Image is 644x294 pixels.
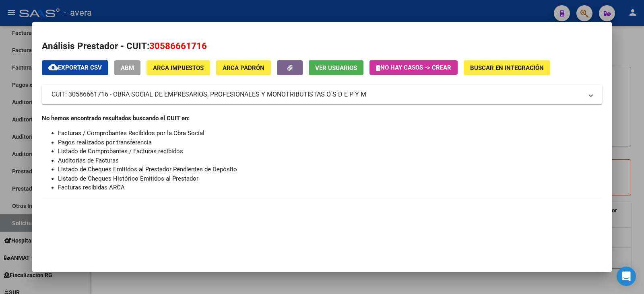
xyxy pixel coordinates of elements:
[52,90,583,99] mat-panel-title: CUIT: 30586661716 - OBRA SOCIAL DE EMPRESARIOS, PROFESIONALES Y MONOTRIBUTISTAS O S D E P Y M
[369,60,458,75] button: No hay casos -> Crear
[58,138,602,147] li: Pagos realizados por transferencia
[121,64,134,72] span: ABM
[42,85,602,104] mat-expansion-panel-header: CUIT: 30586661716 - OBRA SOCIAL DE EMPRESARIOS, PROFESIONALES Y MONOTRIBUTISTAS O S D E P Y M
[58,183,602,192] li: Facturas recibidas ARCA
[58,147,602,156] li: Listado de Comprobantes / Facturas recibidos
[216,60,271,75] button: ARCA Padrón
[149,41,207,51] span: 30586661716
[153,64,204,72] span: ARCA Impuestos
[309,60,363,75] button: Ver Usuarios
[470,64,544,72] span: Buscar en Integración
[42,60,108,75] button: Exportar CSV
[147,60,210,75] button: ARCA Impuestos
[48,62,58,72] mat-icon: cloud_download
[42,115,190,122] strong: No hemos encontrado resultados buscando el CUIT en:
[48,64,102,71] span: Exportar CSV
[58,156,602,165] li: Auditorías de Facturas
[114,60,140,75] button: ABM
[464,60,550,75] button: Buscar en Integración
[617,267,636,286] div: Open Intercom Messenger
[42,39,602,53] h2: Análisis Prestador - CUIT:
[58,165,602,174] li: Listado de Cheques Emitidos al Prestador Pendientes de Depósito
[376,64,451,71] span: No hay casos -> Crear
[223,64,264,72] span: ARCA Padrón
[58,129,602,138] li: Facturas / Comprobantes Recibidos por la Obra Social
[58,174,602,183] li: Listado de Cheques Histórico Emitidos al Prestador
[315,64,357,72] span: Ver Usuarios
